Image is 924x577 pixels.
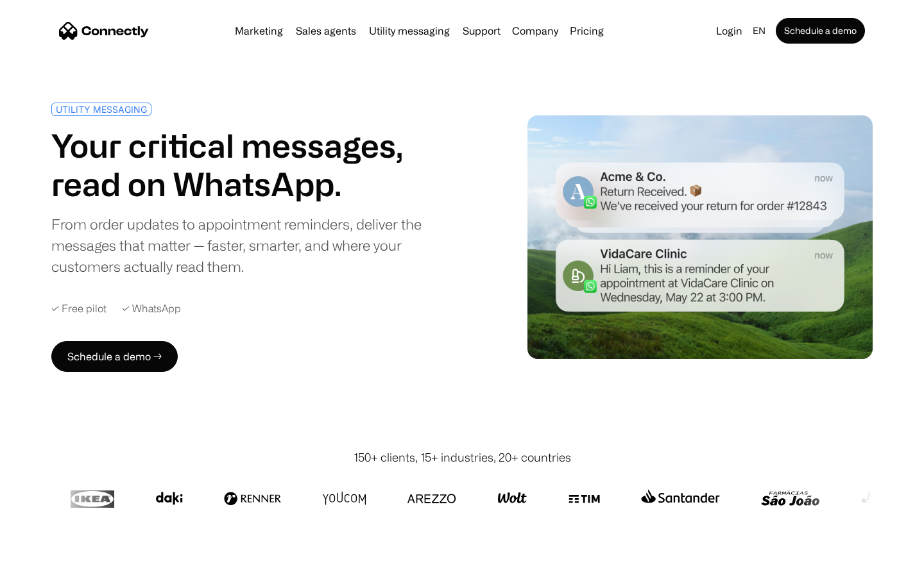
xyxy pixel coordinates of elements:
a: Schedule a demo [776,18,865,44]
div: en [748,22,773,40]
div: From order updates to appointment reminders, deliver the messages that matter — faster, smarter, ... [51,213,457,277]
a: Support [458,26,506,36]
div: Company [508,22,562,40]
a: Login [711,22,748,40]
a: Pricing [565,26,609,36]
h1: Your critical messages, read on WhatsApp. [51,126,457,203]
div: Company [512,22,558,40]
div: ✓ WhatsApp [122,303,181,315]
a: Sales agents [291,26,361,36]
div: UTILITY MESSAGING [56,105,147,114]
div: ✓ Free pilot [51,303,107,315]
aside: Language selected: English [13,553,77,573]
a: home [59,21,149,40]
a: Schedule a demo → [51,341,178,372]
div: en [753,22,766,40]
a: Utility messaging [364,26,455,36]
ul: Language list [26,555,77,573]
a: Marketing [230,26,288,36]
div: 150+ clients, 15+ industries, 20+ countries [354,449,571,466]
